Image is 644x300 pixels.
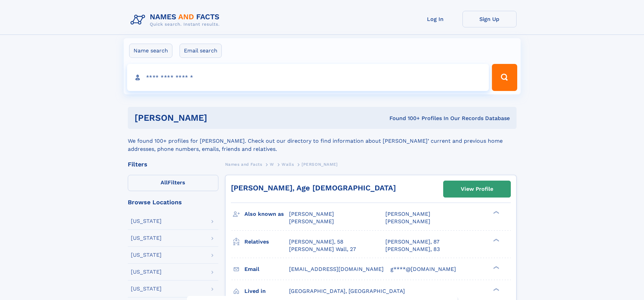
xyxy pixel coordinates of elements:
[180,44,222,58] label: Email search
[128,11,225,29] img: Logo Names and Facts
[492,64,517,91] button: Search Button
[302,162,338,167] span: [PERSON_NAME]
[298,115,510,122] div: Found 100+ Profiles In Our Records Database
[161,179,168,186] span: All
[131,235,162,241] div: [US_STATE]
[128,199,218,205] div: Browse Locations
[289,246,356,253] a: [PERSON_NAME] Wall, 27
[492,238,500,242] div: ❯
[270,162,274,167] span: W
[131,286,162,292] div: [US_STATE]
[461,181,493,197] div: View Profile
[385,238,439,246] a: [PERSON_NAME], 87
[131,269,162,275] div: [US_STATE]
[289,288,405,294] span: [GEOGRAPHIC_DATA], [GEOGRAPHIC_DATA]
[408,11,462,27] a: Log In
[135,114,299,122] h1: [PERSON_NAME]
[244,208,289,220] h3: Also known as
[385,218,430,225] span: [PERSON_NAME]
[131,252,162,258] div: [US_STATE]
[244,285,289,297] h3: Lived in
[244,263,289,275] h3: Email
[128,129,517,153] div: We found 100+ profiles for [PERSON_NAME]. Check out our directory to find information about [PERS...
[462,11,517,27] a: Sign Up
[131,218,162,224] div: [US_STATE]
[492,287,500,292] div: ❯
[128,161,218,167] div: Filters
[444,181,510,197] a: View Profile
[289,238,343,246] a: [PERSON_NAME], 58
[385,246,440,253] a: [PERSON_NAME], 83
[289,211,334,217] span: [PERSON_NAME]
[282,162,294,167] span: Walls
[282,160,294,168] a: Walls
[127,64,489,91] input: search input
[244,236,289,248] h3: Relatives
[129,44,172,58] label: Name search
[289,218,334,225] span: [PERSON_NAME]
[492,265,500,270] div: ❯
[225,160,262,168] a: Names and Facts
[270,160,274,168] a: W
[385,211,430,217] span: [PERSON_NAME]
[289,266,384,272] span: [EMAIL_ADDRESS][DOMAIN_NAME]
[492,210,500,215] div: ❯
[231,184,396,192] a: [PERSON_NAME], Age [DEMOGRAPHIC_DATA]
[128,175,218,191] label: Filters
